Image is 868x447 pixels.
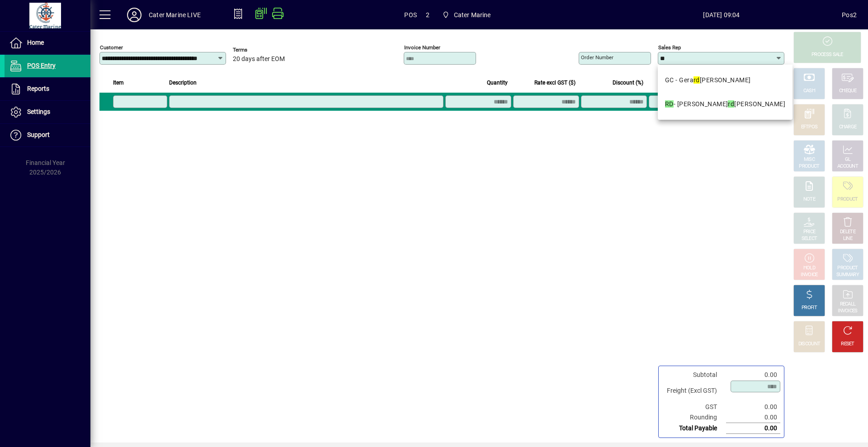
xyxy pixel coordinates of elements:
[5,32,90,54] a: Home
[100,44,123,51] mat-label: Customer
[27,85,49,92] span: Reports
[836,272,859,278] div: SUMMARY
[27,131,50,138] span: Support
[841,341,854,348] div: RESET
[5,78,90,100] a: Reports
[613,78,643,88] span: Discount (%)
[662,370,726,380] td: Subtotal
[840,229,855,235] div: DELETE
[842,8,857,22] div: Pos2
[662,402,726,412] td: GST
[803,88,815,94] div: CASH
[404,44,440,51] mat-label: Invoice number
[534,78,576,88] span: Rate excl GST ($)
[693,76,700,84] em: rd
[840,301,856,308] div: RECALL
[454,8,491,22] span: Cater Marine
[149,8,201,22] div: Cater Marine LIVE
[662,412,726,423] td: Rounding
[801,124,818,131] div: EFTPOS
[404,8,417,22] span: POS
[802,235,817,242] div: SELECT
[27,62,56,69] span: POS Entry
[728,100,734,108] em: rd
[27,39,44,46] span: Home
[233,47,287,53] span: Terms
[811,52,843,58] div: PROCESS SALE
[839,88,856,94] div: CHEQUE
[837,196,858,203] div: PRODUCT
[5,101,90,123] a: Settings
[658,68,793,92] mat-option: GC - Gerard Cantin
[601,8,842,22] span: [DATE] 09:04
[662,380,726,402] td: Freight (Excl GST)
[837,163,858,170] div: ACCOUNT
[802,305,817,311] div: PROFIT
[120,7,149,23] button: Profile
[799,163,819,170] div: PRODUCT
[838,308,857,315] div: INVOICES
[27,108,50,115] span: Settings
[804,156,815,163] div: MISC
[726,370,780,380] td: 0.00
[803,196,815,203] div: NOTE
[837,265,858,272] div: PRODUCT
[487,78,508,88] span: Quantity
[113,78,124,88] span: Item
[845,156,851,163] div: GL
[801,272,817,278] div: INVOICE
[803,265,815,272] div: HOLD
[665,99,785,109] div: - [PERSON_NAME] [PERSON_NAME]
[658,92,793,116] mat-option: RD - Richard Darby
[662,423,726,434] td: Total Payable
[665,100,674,108] em: RD
[839,124,857,131] div: CHARGE
[726,412,780,423] td: 0.00
[726,402,780,412] td: 0.00
[658,44,681,51] mat-label: Sales rep
[581,54,613,61] mat-label: Order number
[233,56,285,63] span: 20 days after EOM
[798,341,820,348] div: DISCOUNT
[726,423,780,434] td: 0.00
[426,8,429,22] span: 2
[665,75,751,85] div: GC - Gera [PERSON_NAME]
[169,78,197,88] span: Description
[803,229,816,235] div: PRICE
[5,124,90,146] a: Support
[843,235,852,242] div: LINE
[439,7,495,23] span: Cater Marine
